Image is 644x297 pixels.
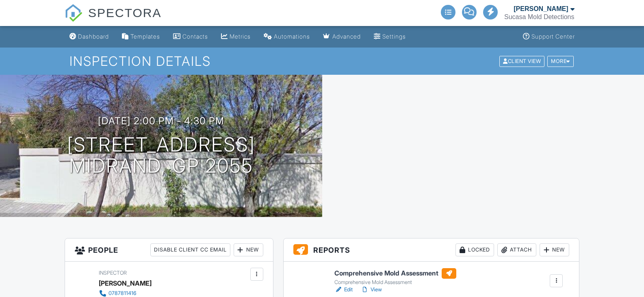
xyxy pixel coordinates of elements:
[65,12,162,27] a: SPECTORA
[108,290,137,297] div: 0787811416
[88,4,162,21] span: SPECTORA
[119,29,163,44] a: Templates
[332,33,361,40] div: Advanced
[531,33,575,40] div: Support Center
[334,268,456,279] h6: Comprehensive Mold Assessment
[514,5,568,13] div: [PERSON_NAME]
[361,286,382,294] a: View
[334,286,353,294] a: Edit
[547,56,574,67] div: More
[540,243,569,256] div: New
[334,268,456,286] a: Comprehensive Mold Assessment Comprehensive Mold Assessment
[499,58,546,64] a: Client View
[382,33,406,40] div: Settings
[520,29,578,44] a: Support Center
[65,4,82,22] img: The Best Home Inspection Software - Spectora
[66,29,112,44] a: Dashboard
[497,243,536,256] div: Attach
[234,243,263,256] div: New
[504,13,575,21] div: Sucasa Mold Detections
[499,56,544,67] div: Client View
[230,33,251,40] div: Metrics
[98,115,224,126] h3: [DATE] 2:00 pm - 4:30 pm
[67,134,255,177] h1: [STREET_ADDRESS] Midrand, GP 2055
[274,33,310,40] div: Automations
[69,54,574,68] h1: Inspection Details
[150,243,230,256] div: Disable Client CC Email
[99,277,152,289] div: [PERSON_NAME]
[334,279,456,286] div: Comprehensive Mold Assessment
[284,238,579,262] h3: Reports
[65,238,273,262] h3: People
[218,29,254,44] a: Metrics
[371,29,409,44] a: Settings
[455,243,494,256] div: Locked
[320,29,364,44] a: Advanced
[260,29,313,44] a: Automations (Basic)
[99,270,127,276] span: Inspector
[78,33,109,40] div: Dashboard
[170,29,211,44] a: Contacts
[182,33,208,40] div: Contacts
[130,33,160,40] div: Templates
